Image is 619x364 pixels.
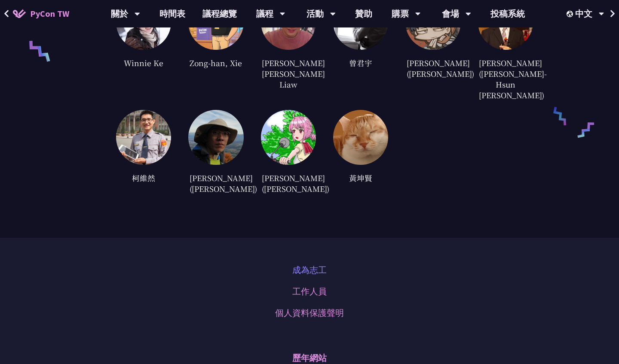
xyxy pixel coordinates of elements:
div: 曾君宇 [333,56,388,69]
span: PyCon TW [30,7,69,20]
div: 黃坤賢 [333,171,388,184]
img: 33cae1ec12c9fa3a44a108271202f9f1.jpg [188,110,243,165]
a: PyCon TW [4,3,78,24]
div: [PERSON_NAME]([PERSON_NAME]) [261,171,316,195]
div: [PERSON_NAME]([PERSON_NAME]-Hsun [PERSON_NAME]) [478,56,533,101]
a: 工作人員 [292,285,327,298]
div: [PERSON_NAME] ([PERSON_NAME]) [188,171,243,195]
img: Locale Icon [567,11,575,17]
a: 個人資料保護聲明 [275,306,344,319]
div: [PERSON_NAME][PERSON_NAME] Liaw [261,56,316,91]
div: Winnie Ke [116,56,171,69]
img: 761e049ec1edd5d40c9073b5ed8731ef.jpg [261,110,316,165]
img: default.0dba411.jpg [333,110,388,165]
div: 柯維然 [116,171,171,184]
div: [PERSON_NAME] ([PERSON_NAME]) [405,56,460,80]
img: Home icon of PyCon TW 2025 [13,9,26,18]
a: 成為志工 [292,264,327,276]
div: Zong-han, Xie [188,56,243,69]
img: 556a545ec8e13308227429fdb6de85d1.jpg [116,110,171,165]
